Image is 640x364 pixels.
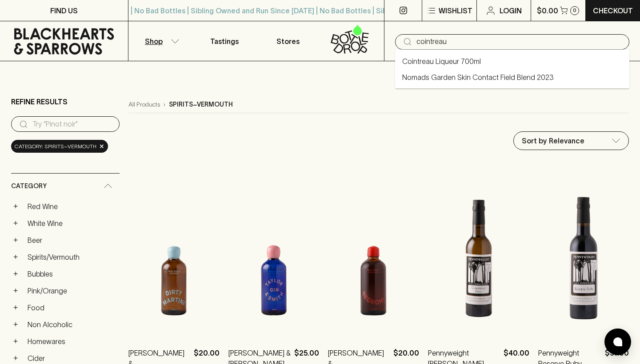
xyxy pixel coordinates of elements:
p: $0.00 [537,5,558,16]
span: × [99,142,104,151]
div: Category [11,174,120,199]
div: Sort by Relevance [514,132,628,150]
button: + [11,253,20,261]
img: Pennyweight Reserve Ruby [538,179,629,334]
a: Beer [24,233,120,248]
a: Tastings [192,21,256,61]
a: Food [24,300,120,315]
p: FIND US [50,5,78,16]
img: Taylor & Smith Negroni Cocktail [328,179,419,334]
span: Category [11,181,47,192]
img: Taylor & Smith Gin [228,179,320,334]
button: + [11,286,20,295]
p: Tastings [210,36,239,47]
img: Taylor & Smith Dirty Martini Cocktail [128,179,220,334]
a: All Products [128,100,160,109]
a: Stores [256,21,320,61]
a: Bubbles [24,266,120,281]
a: Homewares [24,334,120,349]
input: Try “Pinot noir” [32,117,112,131]
a: Cointreau Liqueur 700ml [402,56,481,67]
button: + [11,269,20,278]
button: + [11,320,20,329]
button: + [11,219,20,228]
p: Sort by Relevance [522,135,584,146]
p: Checkout [593,5,633,16]
span: Category: spirits~vermouth [15,142,96,151]
p: spirits~vermouth [169,100,233,109]
a: Non Alcoholic [24,317,120,332]
a: Pink/Orange [24,283,120,298]
button: + [11,337,20,346]
button: + [11,202,20,211]
p: › [164,100,165,109]
img: Pennyweight Constance Fino [428,179,529,334]
button: + [11,303,20,312]
p: Stores [276,36,300,47]
input: Try "Pinot noir" [416,35,622,49]
a: Red Wine [24,199,120,214]
a: Nomads Garden Skin Contact Field Blend 2023 [402,72,554,83]
p: Shop [145,36,163,47]
p: Wishlist [439,5,472,16]
p: Refine Results [11,96,68,107]
p: Login [500,5,522,16]
a: Spirits/Vermouth [24,249,120,265]
p: 0 [573,8,576,13]
button: + [11,354,20,363]
img: bubble-icon [613,337,622,346]
a: White Wine [24,216,120,231]
button: Shop [128,21,192,61]
button: + [11,236,20,245]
